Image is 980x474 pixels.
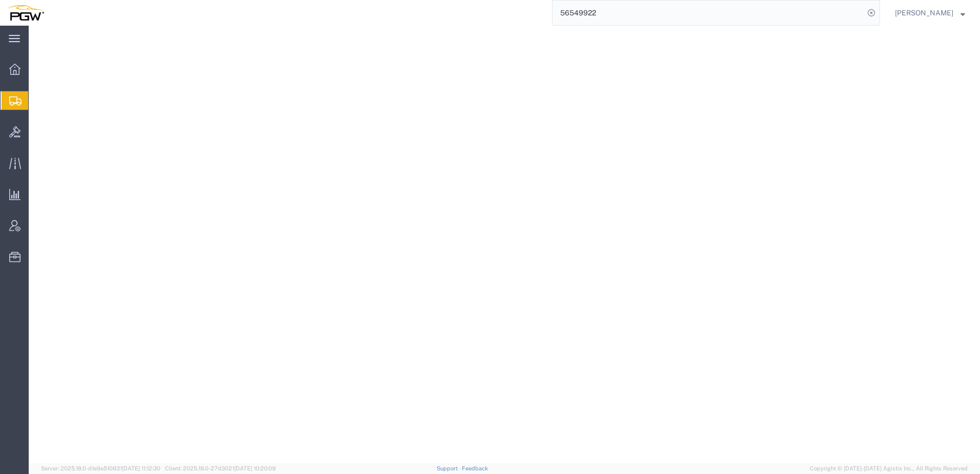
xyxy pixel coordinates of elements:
[462,465,488,471] a: Feedback
[122,465,160,471] span: [DATE] 11:12:30
[553,1,864,25] input: Search for shipment number, reference number
[165,465,276,471] span: Client: 2025.18.0-27d3021
[234,465,276,471] span: [DATE] 10:20:09
[29,26,980,463] iframe: FS Legacy Container
[894,7,966,19] button: [PERSON_NAME]
[7,5,44,21] img: logo
[895,7,953,18] span: Amber Hickey
[437,465,462,471] a: Support
[41,465,160,471] span: Server: 2025.18.0-d1e9a510831
[810,464,968,473] span: Copyright © [DATE]-[DATE] Agistix Inc., All Rights Reserved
